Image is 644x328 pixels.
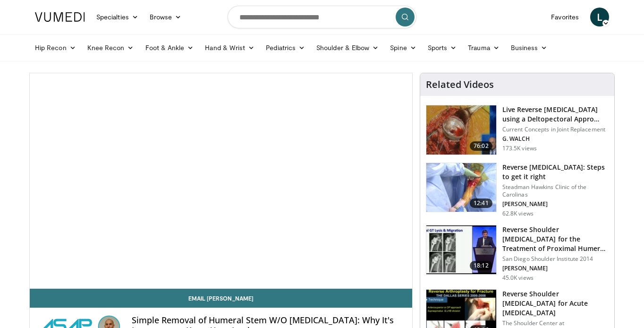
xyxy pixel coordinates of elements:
h4: Related Videos [426,79,494,90]
a: Foot & Ankle [140,38,200,57]
p: 173.5K views [502,145,537,152]
a: Sports [422,38,463,57]
img: Q2xRg7exoPLTwO8X4xMDoxOjA4MTsiGN.150x105_q85_crop-smart_upscale.jpg [426,225,496,275]
a: Spine [384,38,422,57]
span: 12:41 [470,199,492,208]
a: Hip Recon [29,38,82,57]
a: Business [505,38,553,57]
p: [PERSON_NAME] [502,265,609,272]
a: Knee Recon [82,38,140,57]
p: San Diego Shoulder Institute 2014 [502,255,609,263]
p: 62.8K views [502,210,534,217]
h3: Reverse Shoulder [MEDICAL_DATA] for Acute [MEDICAL_DATA] [502,289,609,318]
h3: Reverse Shoulder [MEDICAL_DATA] for the Treatment of Proximal Humeral … [502,225,609,253]
input: Search topics, interventions [228,6,416,28]
a: Favorites [545,8,585,26]
img: 684033_3.png.150x105_q85_crop-smart_upscale.jpg [426,105,496,155]
p: Current Concepts in Joint Replacement [502,126,609,133]
span: 76:02 [470,141,492,151]
img: 326034_0000_1.png.150x105_q85_crop-smart_upscale.jpg [426,163,496,212]
a: Trauma [462,38,505,57]
a: Email [PERSON_NAME] [30,289,412,308]
h3: Live Reverse [MEDICAL_DATA] using a Deltopectoral Appro… [502,105,609,124]
a: Browse [144,8,187,26]
p: Steadman Hawkins Clinic of the Carolinas [502,183,609,199]
video-js: Video Player [30,73,412,289]
a: L [590,8,609,26]
a: Shoulder & Elbow [311,38,384,57]
a: 76:02 Live Reverse [MEDICAL_DATA] using a Deltopectoral Appro… Current Concepts in Joint Replacem... [426,105,609,155]
a: Specialties [91,8,144,26]
p: 45.0K views [502,274,534,282]
p: G. WALCH [502,135,609,143]
a: 18:12 Reverse Shoulder [MEDICAL_DATA] for the Treatment of Proximal Humeral … San Diego Shoulder ... [426,225,609,282]
a: 12:41 Reverse [MEDICAL_DATA]: Steps to get it right Steadman Hawkins Clinic of the Carolinas [PER... [426,163,609,217]
a: Hand & Wrist [199,38,260,57]
img: VuMedi Logo [35,12,85,22]
span: 18:12 [470,261,492,270]
h3: Reverse [MEDICAL_DATA]: Steps to get it right [502,163,609,181]
p: [PERSON_NAME] [502,200,609,208]
a: Pediatrics [260,38,311,57]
